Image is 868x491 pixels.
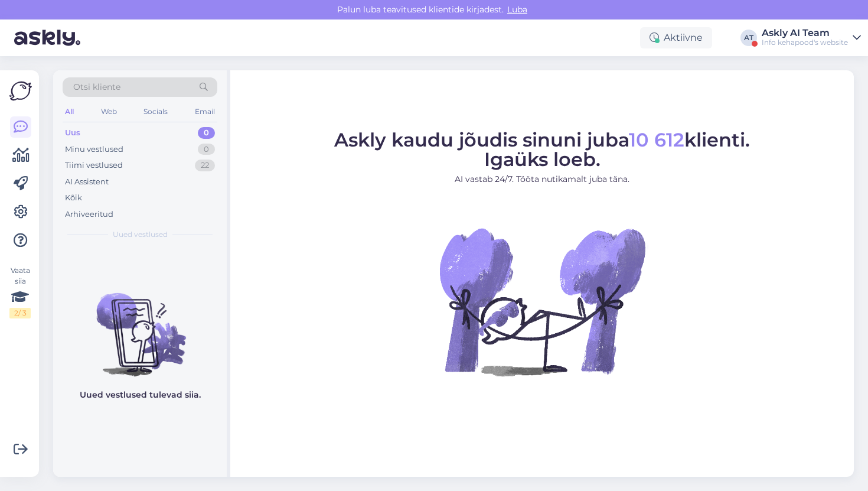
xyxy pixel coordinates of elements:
[65,127,80,139] div: Uus
[80,389,201,401] p: Uued vestlused tulevad siia.
[504,4,531,15] span: Luba
[65,144,123,155] div: Minu vestlused
[65,176,109,188] div: AI Assistent
[640,27,712,48] div: Aktiivne
[65,192,82,204] div: Kõik
[73,81,120,93] span: Otsi kliente
[65,209,113,220] div: Arhiveeritud
[113,229,168,240] span: Uued vestlused
[198,144,215,155] div: 0
[9,80,32,102] img: Askly Logo
[198,127,215,139] div: 0
[99,104,119,119] div: Web
[762,38,848,47] div: Info kehapood's website
[629,128,684,151] span: 10 612
[740,30,757,46] div: AT
[334,173,750,186] p: AI vastab 24/7. Tööta nutikamalt juba täna.
[436,195,648,408] img: No Chat active
[63,104,76,119] div: All
[9,265,31,318] div: Vaata siia
[762,28,861,47] a: Askly AI TeamInfo kehapood's website
[65,160,123,171] div: Tiimi vestlused
[192,104,217,119] div: Email
[9,308,31,318] div: 2 / 3
[141,104,170,119] div: Socials
[195,160,215,171] div: 22
[762,28,848,38] div: Askly AI Team
[53,272,227,378] img: No chats
[334,128,750,171] span: Askly kaudu jõudis sinuni juba klienti. Igaüks loeb.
